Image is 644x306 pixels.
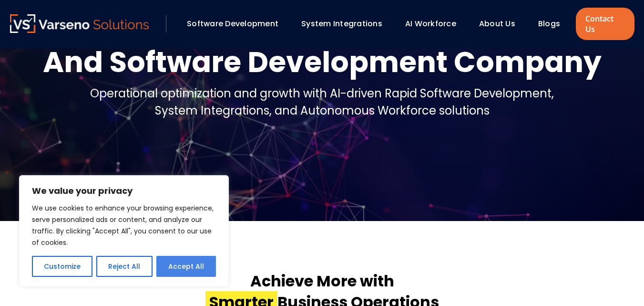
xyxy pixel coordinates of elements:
p: We use cookies to enhance your browsing experience, serve personalized ads or content, and analyz... [32,202,216,248]
div: And Software Development Company [43,43,602,81]
img: Varseno Solutions – Product Engineering & IT Services [10,14,149,33]
a: Software Development [187,18,278,29]
button: Customize [32,256,92,277]
div: AI Workforce [400,16,470,32]
button: Reject All [96,256,152,277]
a: Blogs [538,18,560,29]
div: Operational optimization and growth with AI-driven Rapid Software Development, [90,85,554,102]
a: System Integrations [301,18,382,29]
a: Contact Us [576,8,634,40]
button: Accept All [156,256,216,277]
a: AI Workforce [405,18,456,29]
div: System Integrations [296,16,396,32]
div: About Us [474,16,529,32]
div: Blogs [533,16,573,32]
div: System Integrations, and Autonomous Workforce solutions [90,102,554,119]
a: Varseno Solutions – Product Engineering & IT Services [10,14,149,33]
p: We value your privacy [32,185,216,197]
div: Software Development [182,16,292,32]
a: About Us [479,18,515,29]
